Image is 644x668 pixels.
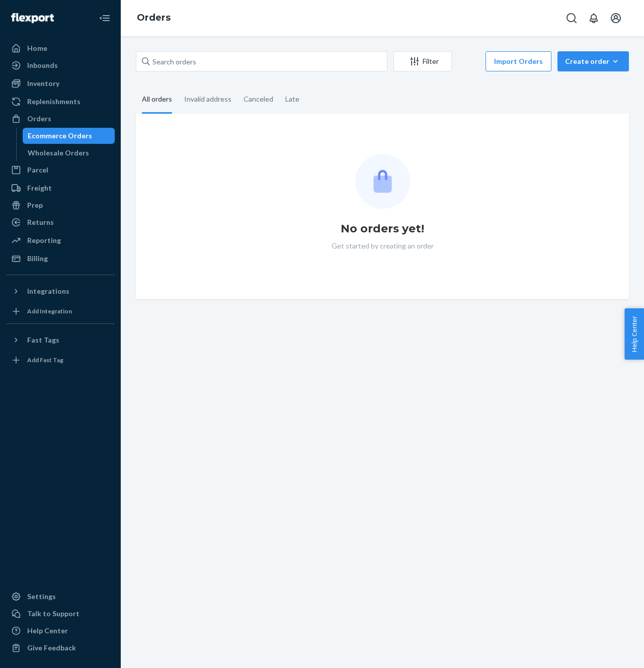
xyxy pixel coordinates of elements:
[6,214,115,230] a: Returns
[137,12,171,23] a: Orders
[28,131,92,141] div: Ecommerce Orders
[27,78,59,89] div: Inventory
[27,307,72,315] div: Add Integration
[394,56,451,66] div: Filter
[27,254,48,264] div: Billing
[27,200,43,210] div: Prep
[84,325,221,383] p: This report lists all of the claims (outbounds related to fulfilled orders) and current status th...
[584,8,604,28] button: Open notifications
[115,604,156,615] a: dashboard.
[11,13,54,23] img: Flexport logo
[20,215,56,249] a: Billing - Reports Overview
[15,97,112,112] span: Important notes:
[15,66,226,86] h1: Available Reports
[244,86,273,112] div: Canceled
[27,235,61,245] div: Reporting
[136,51,387,71] input: Search orders
[6,232,115,248] a: Reporting
[15,578,226,598] h1: How do I create a report?
[27,165,48,175] div: Parcel
[23,128,115,144] a: Ecommerce Orders
[6,283,115,299] button: Integrations
[6,197,115,213] a: Prep
[561,8,582,28] button: Open Search Box
[27,114,51,124] div: Orders
[84,474,221,532] p: This report aims to provide information on inventory movements for any selected month. (To be sun...
[285,86,299,112] div: Late
[6,352,115,368] a: Add Fast Tag
[6,623,115,639] a: Help Center
[23,145,115,161] a: Wholesale Orders
[30,128,226,157] li: It may take up to 2 hours for new information to be reflected in reports.
[84,179,130,190] strong: Description
[6,57,115,73] a: Inbounds
[27,183,52,193] div: Freight
[27,60,58,70] div: Inbounds
[27,592,56,602] div: Settings
[332,241,434,251] p: Get started by creating an order
[27,335,59,345] div: Fast Tags
[624,308,644,360] button: Help Center
[15,20,226,54] div: 137 What reporting is available, and how do I use it?
[6,94,115,110] a: Replenishments
[27,609,79,619] div: Talk to Support
[20,476,73,516] a: Inbounds - Monthly Reconciliation
[84,409,220,449] span: This report provides detailed status of your inbounds at the overall SKU level.
[27,217,54,227] div: Returns
[6,180,115,196] a: Freight
[95,8,115,28] button: Close Navigation
[6,332,115,348] button: Fast Tags
[6,75,115,92] a: Inventory
[27,626,68,636] div: Help Center
[20,179,74,190] strong: Report Name
[486,51,551,71] button: Import Orders
[27,643,76,653] div: Give Feedback
[28,148,89,158] div: Wholesale Orders
[15,603,226,617] p: Step 1. Go to the reporting
[606,8,626,28] button: Open account menu
[6,162,115,178] a: Parcel
[6,40,115,56] a: Home
[6,589,115,605] a: Settings
[142,86,172,114] div: All orders
[184,86,231,112] div: Invalid address
[6,111,115,127] a: Orders
[129,4,179,33] ol: breadcrumbs
[565,56,621,66] div: Create order
[20,325,59,360] a: Claims - Claims Submitted
[6,251,115,267] a: Billing
[393,51,452,71] button: Filter
[557,51,629,71] button: Create order
[27,286,69,296] div: Integrations
[27,43,47,53] div: Home
[84,215,221,302] p: The Billing Reports overview details our Billing Summary and Billing Credits Reports. These aim t...
[6,606,115,622] a: Talk to Support
[27,97,80,107] div: Replenishments
[20,409,73,449] a: Inbounds - Inventory Reconciliation
[341,221,424,237] h1: No orders yet!
[355,154,410,209] img: Empty list
[27,356,63,364] div: Add Fast Tag
[6,303,115,319] a: Add Integration
[6,640,115,656] button: Give Feedback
